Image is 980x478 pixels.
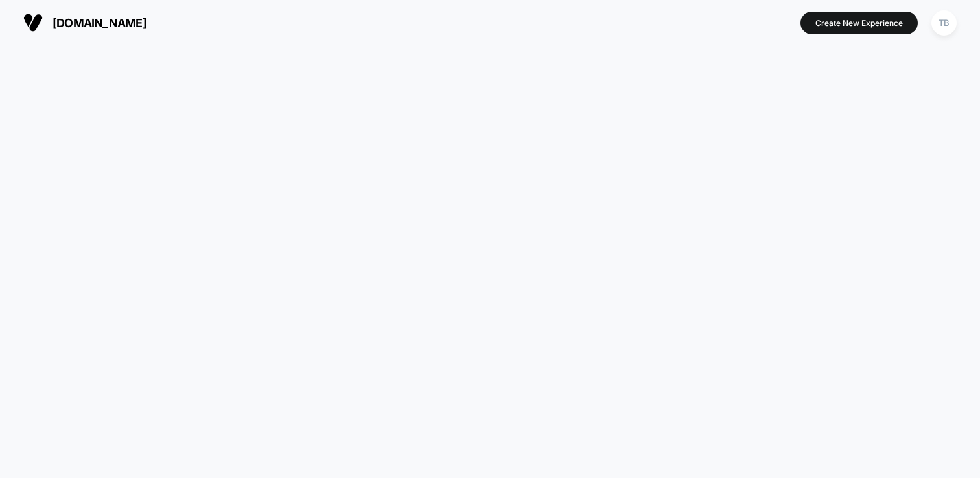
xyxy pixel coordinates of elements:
[23,13,43,32] img: Visually logo
[931,10,957,36] div: TB
[927,10,961,36] button: TB
[19,12,150,33] button: [DOMAIN_NAME]
[800,12,918,34] button: Create New Experience
[52,16,146,30] span: [DOMAIN_NAME]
